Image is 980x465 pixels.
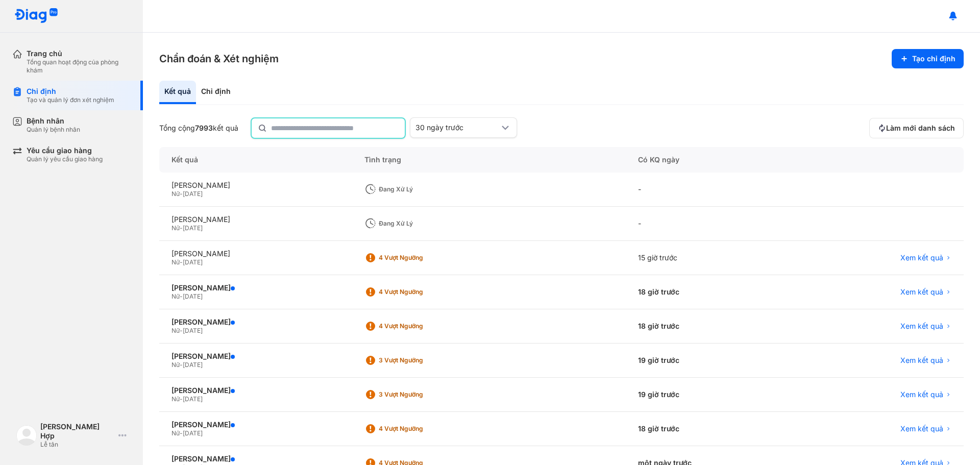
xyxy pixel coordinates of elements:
span: Xem kết quả [900,287,943,297]
span: [DATE] [183,258,203,266]
div: Bệnh nhân [27,116,80,126]
div: [PERSON_NAME] [171,454,340,463]
span: Làm mới danh sách [886,124,955,133]
div: Đang xử lý [379,219,460,228]
span: - [180,258,183,266]
span: Nữ [171,327,180,334]
span: Nữ [171,361,180,369]
div: Lễ tân [40,440,114,449]
span: - [180,429,183,437]
div: 3 Vượt ngưỡng [379,356,460,364]
div: Quản lý bệnh nhân [27,126,80,134]
div: [PERSON_NAME] [171,283,340,292]
div: 3 Vượt ngưỡng [379,390,460,399]
span: - [180,395,183,403]
span: Xem kết quả [900,253,943,262]
div: - [626,207,797,241]
span: Xem kết quả [900,322,943,331]
div: 18 giờ trước [626,309,797,344]
span: 7993 [195,124,213,132]
div: 4 Vượt ngưỡng [379,425,460,433]
div: Tình trạng [352,147,626,173]
div: Quản lý yêu cầu giao hàng [27,155,103,163]
span: Nữ [171,429,180,437]
h3: Chẩn đoán & Xét nghiệm [159,52,279,66]
div: Kết quả [159,81,196,104]
span: [DATE] [183,292,203,300]
div: [PERSON_NAME] [171,386,340,395]
span: [DATE] [183,395,203,403]
div: Kết quả [159,147,352,173]
div: 19 giờ trước [626,344,797,378]
span: Xem kết quả [900,390,943,399]
div: [PERSON_NAME] [171,181,340,190]
span: [DATE] [183,361,203,369]
div: Có KQ ngày [626,147,797,173]
div: [PERSON_NAME] [171,352,340,361]
div: Yêu cầu giao hàng [27,146,103,155]
div: [PERSON_NAME] [171,317,340,327]
span: - [180,292,183,300]
span: [DATE] [183,190,203,198]
div: [PERSON_NAME] [171,420,340,429]
div: Đang xử lý [379,185,460,193]
img: logo [16,425,37,446]
div: 4 Vượt ngưỡng [379,288,460,296]
span: Xem kết quả [900,424,943,433]
div: Chỉ định [27,87,114,96]
div: Tổng cộng kết quả [159,124,238,133]
span: - [180,190,183,198]
div: 18 giờ trước [626,412,797,446]
span: [DATE] [183,224,203,232]
button: Làm mới danh sách [869,118,964,138]
div: [PERSON_NAME] [171,249,340,258]
div: 19 giờ trước [626,378,797,412]
div: Trang chủ [27,49,131,58]
div: - [626,173,797,207]
span: Nữ [171,292,180,300]
div: [PERSON_NAME] [171,215,340,224]
span: [DATE] [183,429,203,437]
div: Chỉ định [196,81,236,104]
button: Tạo chỉ định [892,49,964,68]
div: 4 Vượt ngưỡng [379,254,460,262]
span: Nữ [171,224,180,232]
span: Xem kết quả [900,356,943,365]
span: - [180,224,183,232]
div: 30 ngày trước [415,123,499,132]
span: Nữ [171,190,180,198]
span: [DATE] [183,327,203,334]
div: 18 giờ trước [626,275,797,309]
div: Tổng quan hoạt động của phòng khám [27,58,131,75]
div: Tạo và quản lý đơn xét nghiệm [27,96,114,104]
div: [PERSON_NAME] Hợp [40,422,114,440]
span: Nữ [171,395,180,403]
span: - [180,327,183,334]
img: logo [14,8,58,24]
span: - [180,361,183,369]
div: 4 Vượt ngưỡng [379,322,460,330]
span: Nữ [171,258,180,266]
div: 15 giờ trước [626,241,797,275]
